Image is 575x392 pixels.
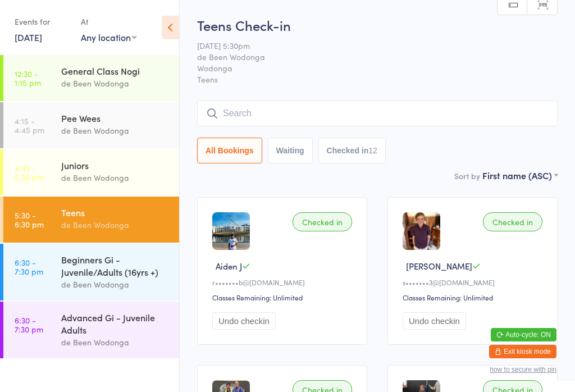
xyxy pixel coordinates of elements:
[318,138,386,163] button: Checked in12
[15,258,43,276] time: 6:30 - 7:30 pm
[197,101,558,126] input: Search
[403,293,546,302] div: Classes Remaining: Unlimited
[15,116,44,134] time: 4:15 - 4:45 pm
[61,65,170,77] div: General Class Nogi
[212,293,355,302] div: Classes Remaining: Unlimited
[482,169,558,181] div: First name (ASC)
[3,102,179,148] a: 4:15 -4:45 pmPee Weesde Been Wodonga
[490,366,556,373] button: how to secure with pin
[3,149,179,195] a: 4:45 -5:30 pmJuniorsde Been Wodonga
[197,138,262,163] button: All Bookings
[483,212,542,231] div: Checked in
[212,277,355,287] div: r•••••••b@[DOMAIN_NAME]
[212,212,250,250] img: image1715510376.png
[61,311,170,336] div: Advanced Gi - Juvenile Adults
[3,244,179,300] a: 6:30 -7:30 pmBeginners Gi - Juvenile/Adults (16yrs +)de Been Wodonga
[81,12,136,31] div: At
[15,12,70,31] div: Events for
[403,312,466,330] button: Undo checkin
[61,112,170,124] div: Pee Wees
[15,69,41,87] time: 12:30 - 1:15 pm
[197,62,540,74] span: Wodonga
[61,336,170,349] div: de Been Wodonga
[3,55,179,101] a: 12:30 -1:15 pmGeneral Class Nogide Been Wodonga
[403,277,546,287] div: s•••••••3@[DOMAIN_NAME]
[197,16,558,34] h2: Teens Check-in
[61,77,170,90] div: de Been Wodonga
[61,253,170,278] div: Beginners Gi - Juvenile/Adults (16yrs +)
[61,278,170,291] div: de Been Wodonga
[216,260,242,272] span: Aiden J
[268,138,313,163] button: Waiting
[61,218,170,231] div: de Been Wodonga
[403,212,440,250] img: image1713409066.png
[15,211,44,229] time: 5:30 - 6:30 pm
[61,159,170,171] div: Juniors
[454,170,480,181] label: Sort by
[197,40,540,51] span: [DATE] 5:30pm
[15,163,44,181] time: 4:45 - 5:30 pm
[15,31,42,43] a: [DATE]
[197,74,558,85] span: Teens
[491,328,556,341] button: Auto-cycle: ON
[61,171,170,184] div: de Been Wodonga
[3,302,179,358] a: 6:30 -7:30 pmAdvanced Gi - Juvenile Adultsde Been Wodonga
[81,31,136,43] div: Any location
[3,197,179,243] a: 5:30 -6:30 pmTeensde Been Wodonga
[368,146,377,155] div: 12
[197,51,540,62] span: de Been Wodonga
[61,206,170,218] div: Teens
[489,345,556,358] button: Exit kiosk mode
[61,124,170,137] div: de Been Wodonga
[15,316,43,334] time: 6:30 - 7:30 pm
[406,260,472,272] span: [PERSON_NAME]
[293,212,352,231] div: Checked in
[212,312,276,330] button: Undo checkin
